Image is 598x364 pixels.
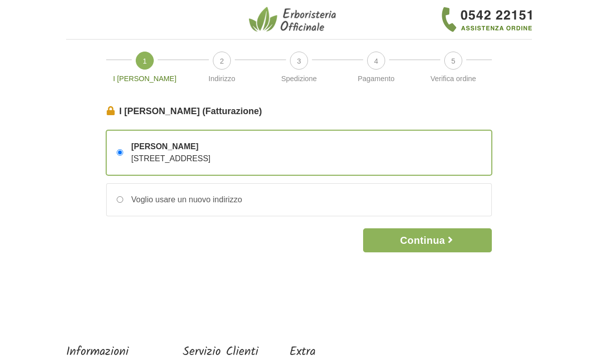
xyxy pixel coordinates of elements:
[131,154,210,163] span: [STREET_ADDRESS]
[289,345,356,359] h5: Extra
[106,105,492,118] legend: I [PERSON_NAME] (Fatturazione)
[136,52,154,70] span: 1
[183,345,258,359] h5: Servizio Clienti
[123,194,242,206] div: Voglio usare un nuovo indirizzo
[66,345,151,359] h5: Informazioni
[117,149,123,156] input: [PERSON_NAME] [STREET_ADDRESS]
[363,228,492,252] button: Continua
[131,141,210,153] span: [PERSON_NAME]
[117,196,123,203] input: Voglio usare un nuovo indirizzo
[249,6,339,33] img: Erboristeria Officinale
[110,74,179,85] p: I [PERSON_NAME]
